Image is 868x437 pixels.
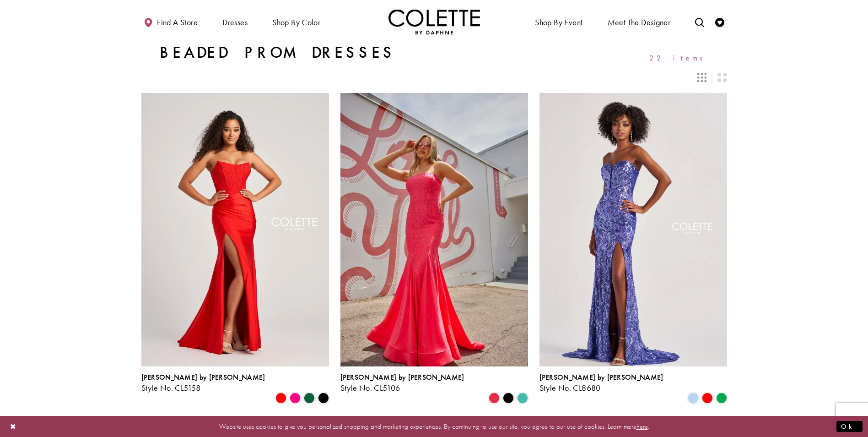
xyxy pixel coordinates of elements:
[717,73,727,82] span: Switch layout to 2 columns
[697,73,706,82] span: Switch layout to 3 columns
[503,393,514,404] i: Black
[290,393,301,404] i: Hot Pink
[716,393,727,404] i: Emerald
[340,382,400,393] span: Style No. CL5106
[141,9,200,34] a: Find a store
[157,18,198,27] span: Find a store
[539,373,663,393] div: Colette by Daphne Style No. CL8680
[340,93,528,366] a: Visit Colette by Daphne Style No. CL5106 Page
[836,421,863,432] button: Submit Dialog
[270,9,323,34] span: Shop by color
[160,44,396,62] h1: Beaded Prom Dresses
[141,93,329,366] a: Visit Colette by Daphne Style No. CL5158 Page
[693,9,706,34] a: Toggle search
[340,372,464,382] span: [PERSON_NAME] by [PERSON_NAME]
[605,9,673,34] a: Meet the designer
[688,393,699,404] i: Periwinkle
[539,382,601,393] span: Style No. CL8680
[141,372,265,382] span: [PERSON_NAME] by [PERSON_NAME]
[608,18,671,27] span: Meet the designer
[141,382,201,393] span: Style No. CL5158
[539,93,727,366] a: Visit Colette by Daphne Style No. CL8680 Page
[136,67,733,87] div: Layout Controls
[388,9,480,34] a: Visit Home Page
[517,393,528,404] i: Turquoise
[318,393,329,404] i: Black
[66,420,802,432] p: Website uses cookies to give you personalized shopping and marketing experiences. By continuing t...
[5,418,21,434] button: Close Dialog
[636,421,648,431] a: here
[702,393,713,404] i: Red
[340,373,464,393] div: Colette by Daphne Style No. CL5106
[222,18,248,27] span: Dresses
[489,393,500,404] i: Strawberry
[649,54,709,62] span: 22 items
[388,9,480,34] img: Colette by Daphne
[304,393,315,404] i: Hunter
[713,9,727,34] a: Check Wishlist
[272,18,320,27] span: Shop by color
[535,18,582,27] span: Shop By Event
[141,373,265,393] div: Colette by Daphne Style No. CL5158
[539,372,663,382] span: [PERSON_NAME] by [PERSON_NAME]
[533,9,585,34] span: Shop By Event
[275,393,286,404] i: Red
[220,9,250,34] span: Dresses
